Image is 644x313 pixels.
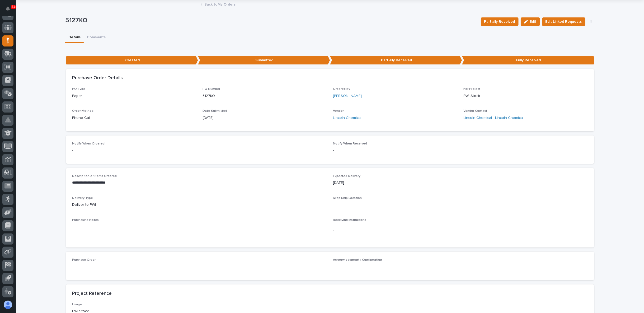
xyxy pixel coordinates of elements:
p: Deliver to PWI [72,202,327,208]
p: - [333,264,588,270]
span: Edit [530,19,537,24]
p: - [333,202,588,208]
p: - [333,148,588,153]
button: Partially Received [481,17,519,26]
h2: Purchase Order Details [72,75,123,81]
span: PO Number [203,87,220,91]
span: Purchasing Notes [72,218,99,222]
span: Delivery Type [72,197,93,200]
p: 5127KO [65,17,477,24]
p: Created [66,56,198,65]
button: Comments [84,32,109,43]
p: Submitted [198,56,330,65]
span: Ordered By [333,87,350,91]
a: [PERSON_NAME] [333,93,362,99]
p: Paper [72,93,196,99]
span: Drop Ship Location [333,197,362,200]
button: Details [65,32,84,43]
span: Receiving Instructions [333,218,366,222]
span: Expected Delivery [333,175,361,178]
p: - [333,228,588,233]
p: [DATE] [333,180,588,186]
span: Date Submitted [203,109,227,113]
span: Order Method [72,109,94,113]
span: Notify When Received [333,142,367,145]
p: Phone Call [72,115,196,121]
p: PWI Stock [464,93,588,99]
button: users-avatar [2,299,13,310]
p: Fully Received [462,56,594,65]
span: Purchase Order [72,258,96,261]
a: Lincoln Chemical [333,115,362,121]
h2: Project Reference [72,291,112,297]
span: Vendor [333,109,344,113]
p: - [72,264,327,270]
p: 5127KO [203,93,327,99]
span: Description of Items Ordered [72,175,117,178]
span: Edit Linked Requests [546,18,582,25]
p: [DATE] [203,115,327,121]
button: Edit Linked Requests [542,17,585,26]
span: Acknowledgment / Confirmation [333,258,382,261]
p: Partially Received [330,56,462,65]
span: Notify When Ordered [72,142,105,145]
p: - [72,148,327,153]
div: Notifications81 [7,6,13,15]
button: Edit [521,17,540,26]
span: For Project [464,87,481,91]
p: 81 [12,5,15,9]
a: Back toMy Orders [205,1,236,7]
span: Partially Received [484,18,515,25]
span: Usage [72,303,82,306]
span: Vendor Contact [464,109,487,113]
button: Notifications [2,3,13,14]
span: PO Type [72,87,86,91]
a: Lincoln Chemical - Lincoln Chemical [464,115,524,121]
